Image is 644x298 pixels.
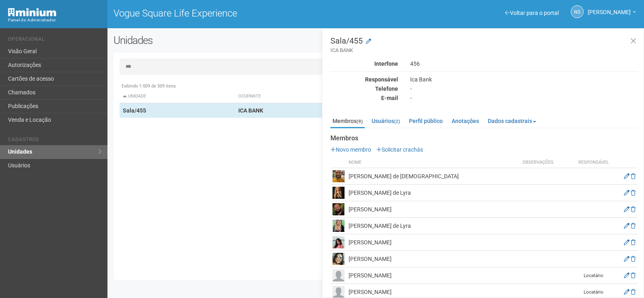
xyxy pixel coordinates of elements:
a: Editar membro [624,223,630,229]
a: Excluir membro [631,239,636,246]
a: Perfil público [407,115,445,127]
img: user.png [332,286,345,298]
td: [PERSON_NAME] de [DEMOGRAPHIC_DATA] [347,168,520,185]
a: NS [571,5,584,18]
a: Membros(9) [330,115,365,128]
img: user.png [332,253,345,265]
th: Nome [347,157,520,168]
a: Anotações [450,115,481,127]
td: Locatário [574,267,614,284]
a: Editar membro [624,256,630,262]
a: Modificar a unidade [366,38,371,46]
div: E-mail [324,94,404,102]
a: Editar membro [624,239,630,246]
a: Editar membro [624,190,630,196]
div: Telefone [324,85,404,92]
td: [PERSON_NAME] [347,201,520,218]
a: Excluir membro [631,289,636,295]
a: Editar membro [624,173,630,179]
th: Observações [520,157,574,168]
strong: Sala/455 [123,107,146,114]
div: Ica Bank [404,76,644,83]
td: [PERSON_NAME] [347,234,520,251]
li: Operacional [8,36,101,45]
a: Novo membro [330,146,371,153]
small: (9) [357,119,363,124]
img: user.png [332,236,345,248]
img: user.png [332,220,345,232]
strong: Membros [330,135,638,142]
a: Excluir membro [631,173,636,179]
img: user.png [332,203,345,215]
div: Interfone [324,60,404,67]
img: user.png [332,170,345,182]
a: Excluir membro [631,256,636,262]
li: Cadastros [8,137,101,145]
div: - [404,85,644,92]
div: Responsável [324,76,404,83]
td: [PERSON_NAME] [347,267,520,284]
h2: Unidades [114,34,325,46]
a: Editar membro [624,289,630,295]
img: user.png [332,269,345,281]
a: Editar membro [624,272,630,279]
small: ICA BANK [330,47,638,54]
a: Editar membro [624,206,630,213]
a: Solicitar crachás [376,146,423,153]
a: Dados cadastrais [486,115,538,127]
th: Ocupante: activate to sort column ascending [235,90,446,103]
td: [PERSON_NAME] de Lyra [347,185,520,201]
div: Exibindo 1-509 de 509 itens [120,83,632,90]
h1: Vogue Square Life Experience [114,8,370,19]
a: Excluir membro [631,190,636,196]
img: Minium [8,8,56,17]
div: Painel do Administrador [8,17,101,24]
div: - [404,94,644,102]
strong: ICA BANK [238,107,263,114]
a: Excluir membro [631,223,636,229]
span: Nicolle Silva [588,1,631,15]
a: Voltar para o portal [505,10,559,16]
small: (2) [394,119,400,124]
th: Responsável [574,157,614,168]
a: Excluir membro [631,206,636,213]
td: [PERSON_NAME] de Lyra [347,218,520,234]
div: 456 [404,60,644,67]
img: user.png [332,187,345,199]
h3: Sala/455 [330,37,638,54]
a: Usuários(2) [369,115,402,127]
a: Excluir membro [631,272,636,279]
th: Unidade: activate to sort column descending [120,90,235,103]
a: [PERSON_NAME] [588,10,636,17]
td: [PERSON_NAME] [347,251,520,267]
